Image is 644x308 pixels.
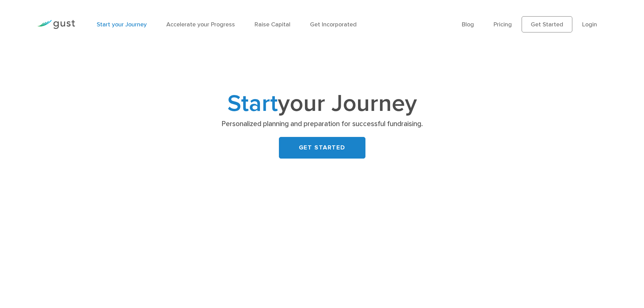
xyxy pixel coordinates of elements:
a: Start your Journey [97,21,147,28]
a: Get Incorporated [310,21,357,28]
a: Pricing [494,21,512,28]
img: Gust Logo [37,20,75,29]
a: Blog [462,21,474,28]
a: GET STARTED [279,137,365,159]
a: Get Started [522,16,572,32]
h1: your Journey [189,93,456,115]
a: Login [582,21,597,28]
a: Raise Capital [255,21,290,28]
p: Personalized planning and preparation for successful fundraising. [191,119,453,129]
span: Start [228,89,278,118]
a: Accelerate your Progress [166,21,235,28]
